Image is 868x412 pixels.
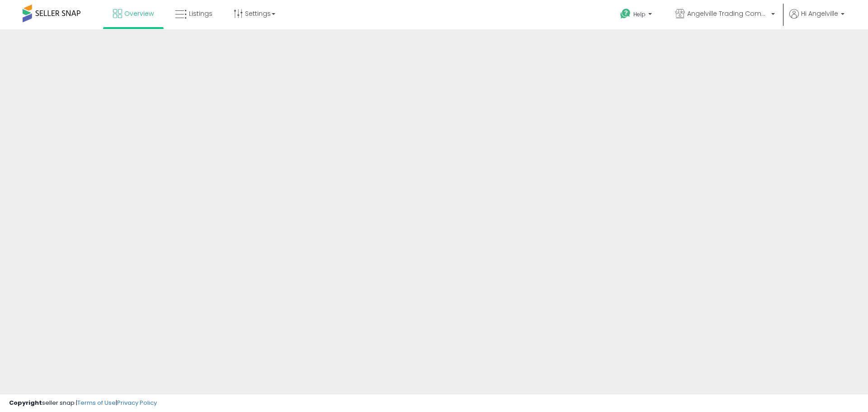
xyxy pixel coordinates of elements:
a: Help [613,1,661,29]
span: Listings [189,9,212,18]
a: Hi Angelville [789,9,844,29]
i: Get Help [620,8,631,19]
strong: Copyright [9,398,42,407]
span: Angelville Trading Company [687,9,769,18]
span: Overview [124,9,154,18]
a: Terms of Use [77,398,116,407]
span: Hi Angelville [801,9,838,18]
a: Privacy Policy [117,398,157,407]
div: seller snap | | [9,399,157,407]
span: Help [633,10,646,18]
